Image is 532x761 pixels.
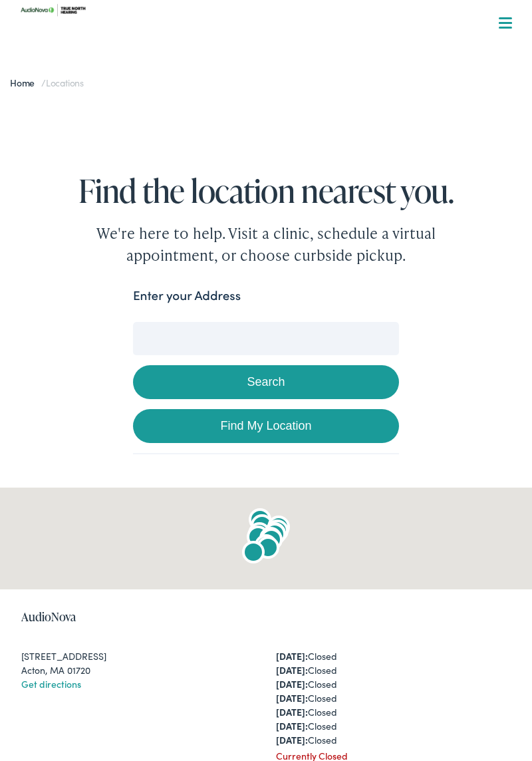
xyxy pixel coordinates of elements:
[256,512,299,554] div: AudioNova
[241,506,283,549] div: AudioNova
[21,677,81,690] a: Get directions
[21,663,256,677] div: Acton, MA 01720
[232,533,275,575] div: AudioNova
[238,514,281,557] div: True North Hearing by AudioNova
[10,76,41,89] a: Home
[46,76,84,89] span: Locations
[133,365,399,399] button: Search
[11,173,521,208] h1: Find the location nearest you.
[276,649,511,747] div: Closed Closed Closed Closed Closed Closed Closed
[133,409,399,443] a: Find My Location
[247,528,289,571] div: AudioNova
[276,663,308,677] strong: [DATE]:
[276,719,308,732] strong: [DATE]:
[133,322,399,355] input: Enter your address or zip code
[276,733,308,746] strong: [DATE]:
[239,500,281,543] div: AudioNova
[21,608,76,625] a: AudioNova
[21,649,256,663] div: [STREET_ADDRESS]
[21,53,521,81] a: What We Offer
[276,705,308,718] strong: [DATE]:
[253,515,296,557] div: AudioNova
[250,520,293,563] div: AudioNova
[53,222,479,266] div: We're here to help. Visit a clinic, schedule a virtual appointment, or choose curbside pickup.
[245,526,287,569] div: AudioNova
[276,691,308,704] strong: [DATE]:
[249,519,292,561] div: AudioNova
[133,286,241,305] label: Enter your Address
[276,677,308,690] strong: [DATE]:
[257,508,300,550] div: True North Hearing by AudioNova
[10,76,84,89] span: /
[276,649,308,663] strong: [DATE]:
[237,518,279,560] div: AudioNova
